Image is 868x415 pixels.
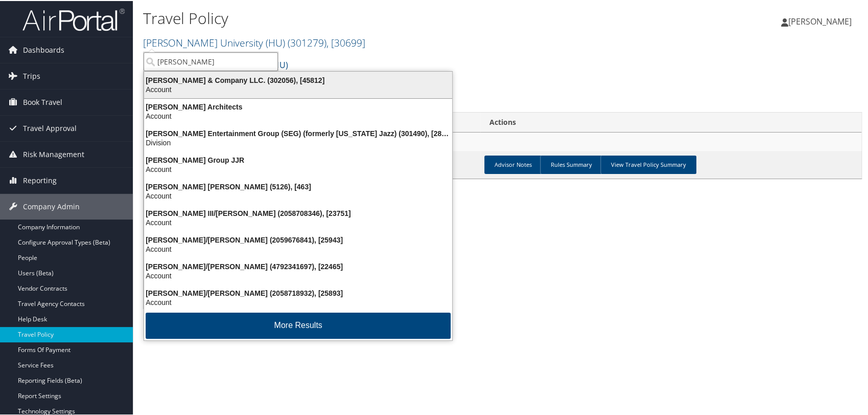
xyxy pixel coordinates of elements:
[781,5,862,36] a: [PERSON_NAME]
[138,75,458,84] div: [PERSON_NAME] & Company LLC. (302056), [45812]
[138,208,458,217] div: [PERSON_NAME] III/[PERSON_NAME] (2058708346), [23751]
[138,111,458,120] div: Account
[23,193,80,219] span: Company Admin
[138,137,458,146] div: Division
[138,297,458,306] div: Account
[138,288,458,297] div: [PERSON_NAME]/[PERSON_NAME] (2058718932), [25893]
[144,51,278,70] input: Search Accounts
[23,141,84,166] span: Risk Management
[23,115,77,140] span: Travel Approval
[138,128,458,137] div: [PERSON_NAME] Entertainment Group (SEG) (formerly [US_STATE] Jazz) (301490), [28775]
[138,101,458,111] div: [PERSON_NAME] Architects
[540,155,602,173] a: Rules Summary
[138,261,458,270] div: [PERSON_NAME]/[PERSON_NAME] (4792341697), [22465]
[138,164,458,173] div: Account
[326,35,365,49] span: , [ 30699 ]
[144,132,861,150] td: [PERSON_NAME] University (HU)
[600,155,696,173] a: View Travel Policy Summary
[138,217,458,226] div: Account
[23,167,57,192] span: Reporting
[138,84,458,93] div: Account
[143,7,622,28] h1: Travel Policy
[138,155,458,164] div: [PERSON_NAME] Group JJR
[138,270,458,279] div: Account
[138,244,458,253] div: Account
[143,35,365,49] a: [PERSON_NAME] University (HU)
[288,35,326,49] span: ( 301279 )
[138,181,458,190] div: [PERSON_NAME] [PERSON_NAME] (5126), [463]
[480,112,861,132] th: Actions
[146,312,451,338] button: More Results
[22,7,125,31] img: airportal-logo.png
[23,36,64,62] span: Dashboards
[23,62,40,88] span: Trips
[138,190,458,200] div: Account
[23,89,62,114] span: Book Travel
[138,234,458,244] div: [PERSON_NAME]/[PERSON_NAME] (2059676841), [25943]
[484,155,542,173] a: Advisor Notes
[788,15,852,26] span: [PERSON_NAME]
